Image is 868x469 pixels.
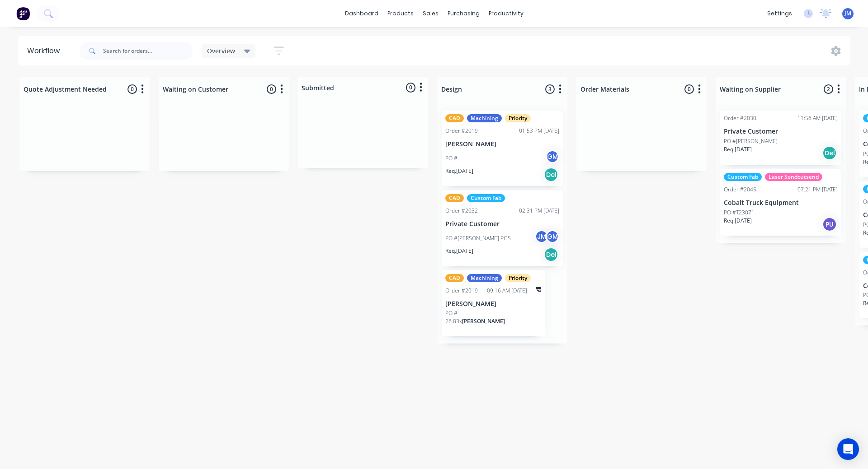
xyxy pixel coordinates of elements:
div: sales [418,7,443,20]
div: 01:53 PM [DATE] [519,127,559,135]
div: Del [822,146,837,160]
p: [PERSON_NAME] [445,140,559,148]
div: CADCustom FabOrder #203202:31 PM [DATE]Private CustomerPO #[PERSON_NAME] PGSJMGMReq.[DATE]Del [442,190,563,266]
div: Order #2019 [445,287,478,295]
div: PU [822,217,837,232]
div: 02:31 PM [DATE] [519,207,559,215]
div: settings [763,7,797,20]
div: 09:16 AM [DATE] [487,287,527,295]
div: Order #2032 [445,207,478,215]
p: Req. [DATE] [445,247,473,255]
div: Workflow [27,46,64,56]
a: dashboard [340,7,383,20]
p: Private Customer [445,220,559,228]
div: Machining [467,274,502,282]
p: Req. [DATE] [445,167,473,175]
div: Del [544,247,558,262]
div: JM [535,230,548,243]
p: PO #T23071 [724,209,755,217]
div: CADMachiningPriorityOrder #201909:16 AM [DATE][PERSON_NAME]PO #26.83x[PERSON_NAME] [442,270,545,337]
p: Req. [DATE] [724,217,752,225]
div: Order #2019 [445,127,478,135]
div: CAD [445,114,464,122]
span: JM [844,9,851,18]
div: Laser Sendcutsend [765,173,822,181]
div: CAD [445,194,464,202]
div: Custom FabLaser SendcutsendOrder #204507:21 PM [DATE]Cobalt Truck EquipmentPO #T23071Req.[DATE]PU [720,169,841,236]
div: CAD [445,274,464,282]
p: PO #[PERSON_NAME] PGS [445,234,511,242]
p: PO #[PERSON_NAME] [724,137,778,145]
div: 07:21 PM [DATE] [797,186,838,194]
p: Req. [DATE] [724,145,752,153]
div: Priority [505,114,531,122]
div: Order #2030 [724,114,756,122]
div: GM [546,150,559,163]
div: products [383,7,418,20]
p: Private Customer [724,128,838,135]
p: Cobalt Truck Equipment [724,199,838,207]
span: [PERSON_NAME] [462,317,505,325]
div: Priority [505,274,531,282]
div: Machining [467,114,502,122]
div: Del [544,167,558,182]
div: CADMachiningPriorityOrder #201901:53 PM [DATE][PERSON_NAME]PO #GMReq.[DATE]Del [442,111,563,186]
div: 11:56 AM [DATE] [797,114,838,122]
div: purchasing [443,7,484,20]
div: GM [546,230,559,243]
p: PO # [445,309,458,317]
div: Custom Fab [467,194,505,202]
div: Custom Fab [724,173,762,181]
div: productivity [484,7,528,20]
span: Overview [207,46,235,56]
p: [PERSON_NAME] [445,300,541,308]
input: Search for orders... [103,42,193,60]
div: Order #203011:56 AM [DATE]Private CustomerPO #[PERSON_NAME]Req.[DATE]Del [720,111,841,165]
div: Open Intercom Messenger [837,438,859,460]
img: Factory [16,7,30,20]
div: Order #2045 [724,186,756,194]
p: PO # [445,154,458,163]
span: 26.83 x [445,317,462,325]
